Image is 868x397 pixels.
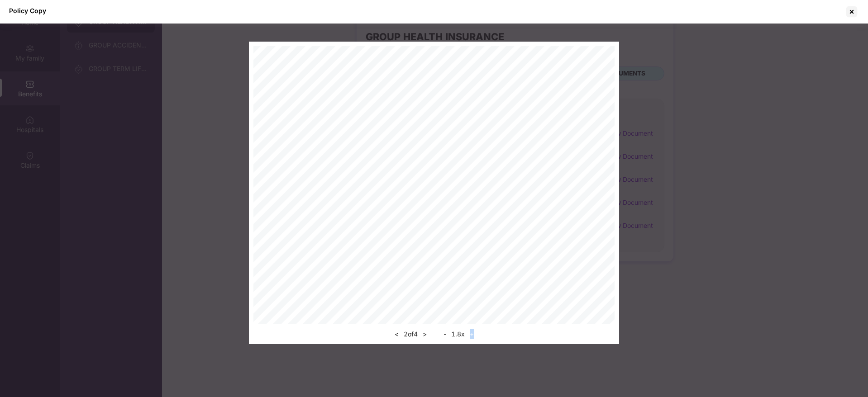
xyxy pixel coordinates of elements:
button: > [420,329,429,340]
button: + [467,329,477,340]
div: 1.8 x [441,329,477,340]
button: < [392,329,401,340]
div: 2 of 4 [392,329,429,340]
button: - [441,329,449,340]
div: Policy Copy [9,7,46,14]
